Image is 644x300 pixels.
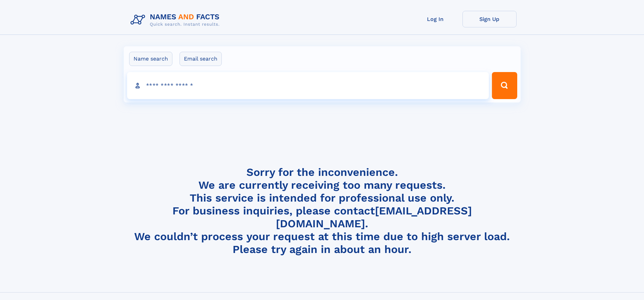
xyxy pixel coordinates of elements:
[462,11,517,27] a: Sign Up
[180,52,222,66] label: Email search
[128,166,517,256] h4: Sorry for the inconvenience. We are currently receiving too many requests. This service is intend...
[128,11,225,29] img: Logo Names and Facts
[408,11,462,27] a: Log In
[129,52,172,66] label: Name search
[276,204,472,230] a: [EMAIL_ADDRESS][DOMAIN_NAME]
[127,72,489,99] input: search input
[492,72,517,99] button: Search Button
